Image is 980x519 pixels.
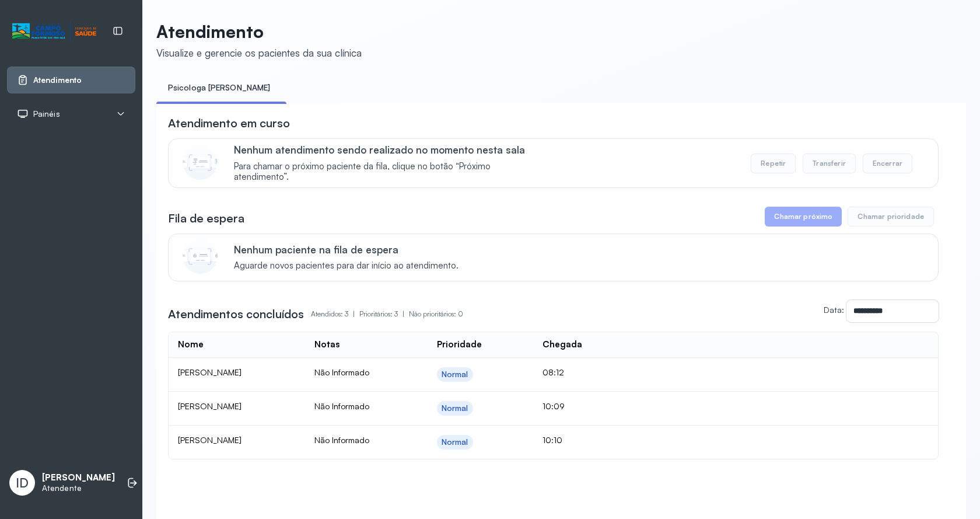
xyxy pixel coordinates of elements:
[542,339,582,350] div: Chegada
[156,78,282,97] a: Psicologa [PERSON_NAME]
[848,207,934,227] button: Chamar prioridade
[42,472,115,483] p: [PERSON_NAME]
[353,309,355,318] span: |
[437,339,482,350] div: Prioridade
[183,239,218,274] img: Imagem de CalloutCard
[234,243,459,256] p: Nenhum paciente na fila de espera
[442,403,468,413] div: Normal
[168,115,290,131] h3: Atendimento em curso
[824,305,844,315] label: Data:
[314,339,339,350] div: Notas
[359,306,409,322] p: Prioritários: 3
[542,401,565,411] span: 10:09
[863,154,912,173] button: Encerrar
[234,144,542,156] p: Nenhum atendimento sendo realizado no momento nesta sala
[751,154,796,173] button: Repetir
[178,435,242,445] span: [PERSON_NAME]
[178,339,204,350] div: Nome
[12,22,96,41] img: Logotipo do estabelecimento
[314,367,369,377] span: Não Informado
[156,47,362,59] div: Visualize e gerencie os pacientes da sua clínica
[314,401,369,411] span: Não Informado
[168,306,304,322] h3: Atendimentos concluídos
[17,74,125,86] a: Atendimento
[765,207,842,227] button: Chamar próximo
[542,435,562,445] span: 10:10
[803,154,856,173] button: Transferir
[402,309,404,318] span: |
[168,210,244,227] h3: Fila de espera
[234,161,542,183] span: Para chamar o próximo paciente da fila, clique no botão “Próximo atendimento”.
[42,483,115,493] p: Atendente
[311,306,359,322] p: Atendidos: 3
[314,435,369,445] span: Não Informado
[33,109,60,119] span: Painéis
[442,370,468,379] div: Normal
[156,21,362,42] p: Atendimento
[178,401,242,411] span: [PERSON_NAME]
[183,145,218,180] img: Imagem de CalloutCard
[442,437,468,447] div: Normal
[178,367,242,377] span: [PERSON_NAME]
[542,367,564,377] span: 08:12
[33,75,82,85] span: Atendimento
[409,306,463,322] p: Não prioritários: 0
[234,260,459,271] span: Aguarde novos pacientes para dar início ao atendimento.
